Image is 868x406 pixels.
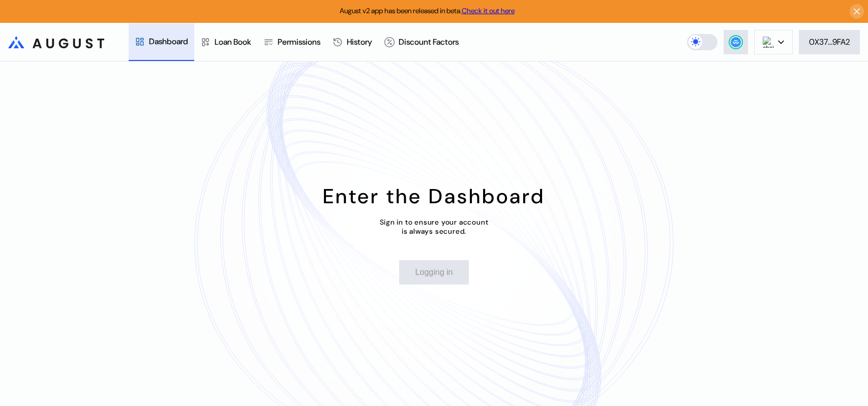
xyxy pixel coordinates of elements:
[278,37,320,47] div: Permissions
[763,37,774,48] img: chain logo
[380,217,489,236] div: Sign in to ensure your account is always secured.
[399,37,459,47] div: Discount Factors
[462,6,515,15] a: Check it out here
[149,36,188,47] div: Dashboard
[340,6,515,15] span: August v2 app has been released in beta.
[754,30,793,54] button: chain logo
[326,23,378,61] a: History
[399,260,469,285] button: Logging in
[129,23,194,61] a: Dashboard
[378,23,465,61] a: Discount Factors
[799,30,860,54] button: 0X37...9FA2
[215,37,251,47] div: Loan Book
[323,183,545,209] div: Enter the Dashboard
[809,37,850,47] div: 0X37...9FA2
[347,37,372,47] div: History
[194,23,257,61] a: Loan Book
[257,23,326,61] a: Permissions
